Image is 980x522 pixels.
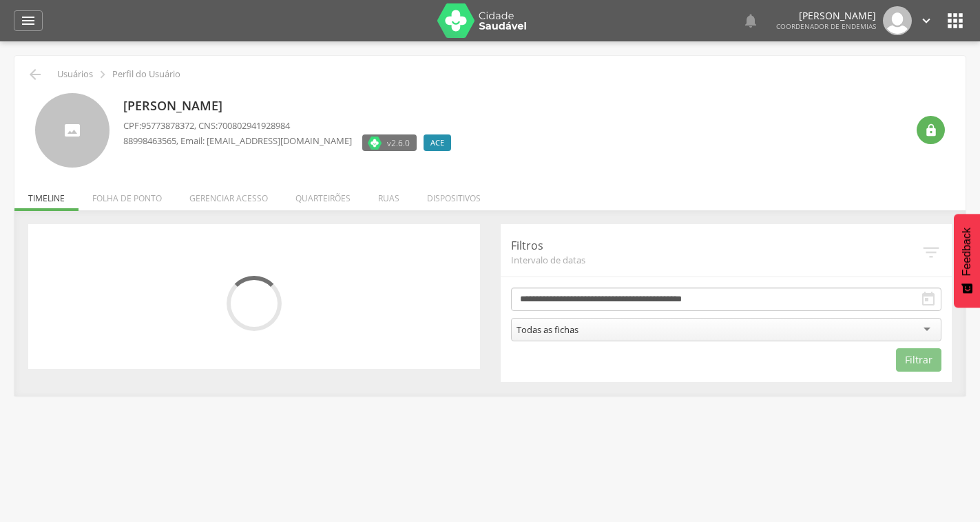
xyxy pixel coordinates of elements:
[430,137,444,148] span: ACE
[917,116,945,144] div: Resetar senha
[218,119,290,132] span: 700802941928984
[364,179,413,211] li: Ruas
[387,136,410,150] span: v2.6.0
[27,66,43,83] i: Voltar
[79,179,176,211] li: Folha de ponto
[776,11,876,21] p: [PERSON_NAME]
[919,13,934,28] i: 
[413,179,494,211] li: Dispositivos
[954,214,980,308] button: Feedback - Mostrar pesquisa
[112,69,180,80] p: Perfil do Usuário
[282,179,364,211] li: Quarteirões
[123,97,458,115] p: [PERSON_NAME]
[123,134,176,147] span: 88998463565
[57,69,93,80] p: Usuários
[920,291,937,308] i: 
[511,238,921,254] p: Filtros
[924,123,938,137] i: 
[123,119,458,132] p: CPF: , CNS:
[95,67,110,82] i: 
[511,254,921,266] span: Intervalo de datas
[776,21,876,31] span: Coordenador de Endemias
[944,10,966,32] i: 
[176,179,282,211] li: Gerenciar acesso
[14,10,43,31] a: 
[517,323,578,336] div: Todas as fichas
[123,134,352,148] p: , Email: [EMAIL_ADDRESS][DOMAIN_NAME]
[141,119,194,132] span: 95773878372
[919,6,934,35] a: 
[896,348,941,372] button: Filtrar
[921,242,941,263] i: 
[961,228,973,276] span: Feedback
[362,134,417,151] label: Versão do aplicativo
[20,12,37,29] i: 
[742,6,759,35] a: 
[742,12,759,29] i: 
